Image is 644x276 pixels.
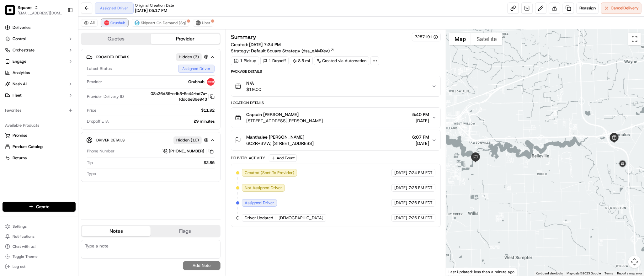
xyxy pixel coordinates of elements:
a: Created via Automation [314,56,369,65]
a: Terms (opens in new tab) [604,272,613,275]
div: Start new chat [21,60,103,66]
span: Chat with us! [13,244,35,249]
p: Welcome 👋 [6,25,114,35]
span: 6C2R+3VW, [STREET_ADDRESS] [246,140,314,146]
span: Provider [87,79,102,85]
div: 1 [618,159,628,169]
button: N/A$19.00 [231,76,440,96]
button: Engage [3,56,76,66]
span: [DEMOGRAPHIC_DATA] [279,215,323,221]
span: Nash AI [13,81,27,87]
h3: Summary [231,34,256,40]
span: Control [13,36,26,42]
button: Hidden (3) [176,53,210,61]
button: Toggle fullscreen view [628,33,641,45]
button: Fleet [3,90,76,100]
button: Manthalee [PERSON_NAME]6C2R+3VW, [STREET_ADDRESS]6:07 PM[DATE] [231,130,440,150]
span: Reassign [579,5,596,11]
button: CancelDelivery [601,3,641,14]
span: Promise [13,133,27,138]
span: [DATE] [412,118,429,124]
span: Returns [13,155,27,161]
button: Uber [193,19,213,27]
span: Notifications [13,234,35,239]
img: profile_skipcart_partner.png [135,20,140,25]
a: 📗Knowledge Base [4,88,51,100]
img: Nash [6,6,19,19]
div: 29 minutes [111,119,215,124]
span: [STREET_ADDRESS][PERSON_NAME] [246,118,323,124]
span: Driver Details [96,138,125,143]
div: Last Updated: less than a minute ago [446,268,517,276]
span: Created: [231,41,281,48]
button: All [81,19,98,27]
button: Quotes [82,34,151,44]
input: Got a question? Start typing here... [16,40,113,47]
span: 7:26 PM EDT [408,200,433,206]
span: $19.00 [246,86,261,93]
span: Settings [13,224,27,229]
a: Open this area in Google Maps (opens a new window) [448,268,468,276]
span: 6:07 PM [412,134,429,140]
img: uber-new-logo.jpeg [196,20,201,25]
button: Driver DetailsHidden (10) [86,135,215,145]
button: Create [3,202,76,212]
span: API Documentation [59,91,101,97]
span: Log out [13,264,25,269]
span: [DATE] 7:24 PM [249,42,281,47]
span: Not Assigned Driver [245,185,282,191]
span: Analytics [13,70,30,76]
span: Map data ©2025 Google [567,272,601,275]
span: Manthalee [PERSON_NAME] [246,134,304,140]
img: 1736555255976-a54dd68f-1ca7-489b-9aae-adbdc363a1c4 [6,60,18,71]
button: Settings [3,222,76,231]
button: Orchestrate [3,45,76,55]
button: Control [3,34,76,44]
img: 5e692f75ce7d37001a5d71f1 [104,20,109,25]
span: Grubhub [110,20,125,25]
div: Package Details [231,69,441,74]
a: Analytics [3,68,76,78]
button: [EMAIL_ADDRESS][DOMAIN_NAME] [18,11,62,16]
span: Tip [87,160,93,166]
span: Hidden ( 3 ) [179,54,199,60]
span: Provider Details [96,55,129,60]
span: $11.92 [201,108,215,113]
div: 2 [471,152,481,162]
button: Log out [3,262,76,271]
div: 1 Pickup [231,56,259,65]
button: Notes [82,226,151,236]
button: Skipcart On Demand (Sq) [132,19,189,27]
a: Deliveries [3,23,76,33]
button: Square [18,4,32,11]
span: Hidden ( 10 ) [176,137,199,143]
button: Chat with us! [3,242,76,251]
img: Google [448,268,468,276]
div: Favorites [3,105,76,115]
span: Fleet [13,93,22,98]
button: Toggle Theme [3,252,76,261]
span: Knowledge Base [13,91,48,97]
span: [DATE] 05:17 PM [135,8,167,13]
span: [DATE] [412,140,429,146]
div: Strategy: [231,48,334,54]
div: 1 Dropoff [260,56,289,65]
button: Map camera controls [628,256,641,268]
span: [PHONE_NUMBER] [169,148,204,154]
button: Provider [151,34,220,44]
span: 7:25 PM EDT [408,185,433,191]
div: Location Details [231,100,441,105]
div: Delivery Activity [231,156,265,161]
a: Returns [5,155,73,161]
button: Notifications [3,232,76,241]
span: Default Square Strategy (dss_eAMXev) [251,48,330,54]
span: Toggle Theme [13,254,38,259]
span: Provider Delivery ID [87,94,124,99]
a: Promise [5,133,73,138]
span: Grubhub [188,79,205,85]
span: Engage [13,59,26,64]
a: [PHONE_NUMBER] [162,148,215,155]
span: [DATE] [394,170,407,176]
